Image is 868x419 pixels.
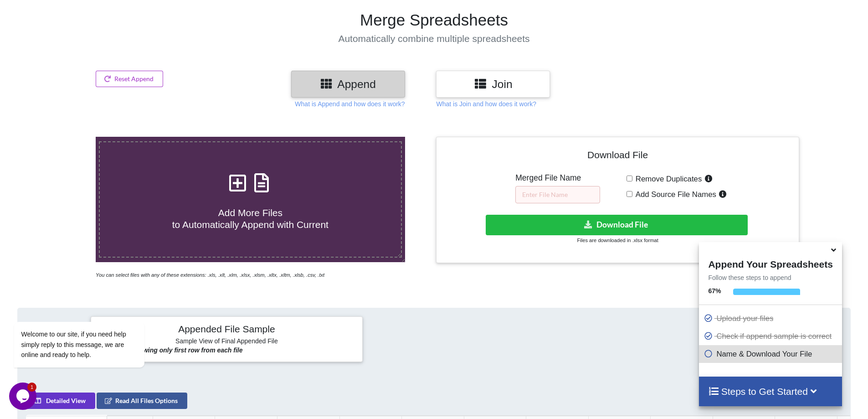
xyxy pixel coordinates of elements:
i: You can select files with any of these extensions: .xls, .xlt, .xlm, .xlsx, .xlsm, .xltx, .xltm, ... [96,272,324,278]
h4: Append Your Spreadsheets [699,256,842,270]
b: Showing only first row from each file [131,347,243,354]
iframe: chat widget [9,383,38,410]
h3: Join [443,78,543,91]
b: 67 % [708,287,721,295]
p: Check if append sample is correct [704,331,839,342]
button: Detailed View [26,393,95,409]
p: Upload your files [704,313,839,324]
small: Files are downloaded in .xlsx format [577,238,658,243]
iframe: chat widget [9,239,173,378]
h5: Merged File Name [515,173,600,183]
h4: Appended File Sample [98,323,356,336]
p: What is Append and how does it work? [295,99,405,109]
span: Add Source File Names [632,190,716,199]
p: Name & Download Your File [704,348,839,360]
button: Read All Files Options [97,393,187,409]
button: Download File [486,215,748,235]
p: Follow these steps to append [699,273,842,282]
button: Reset Append [96,71,163,87]
h4: Steps to Get Started [708,386,832,397]
p: What is Join and how does it work? [436,99,536,109]
h3: Append [298,78,398,91]
h6: Sample View of Final Appended File [98,337,356,347]
span: Remove Duplicates [632,175,702,183]
span: Add More Files to Automatically Append with Current [172,207,329,229]
h4: Download File [443,144,792,170]
input: Enter File Name [515,186,600,203]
